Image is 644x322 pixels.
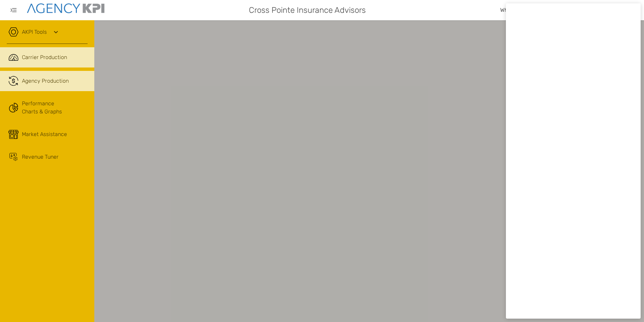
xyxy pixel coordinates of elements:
[249,4,366,16] span: Cross Pointe Insurance Advisors
[500,7,530,13] span: What’s new?
[22,130,67,138] span: Market Assistance
[27,3,104,13] img: agencykpi-logo-550x69-2d9e3fa8.png
[22,77,69,85] span: Agency Production
[22,28,47,36] a: AKPI Tools
[22,53,67,61] span: Carrier Production
[22,153,59,161] span: Revenue Tuner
